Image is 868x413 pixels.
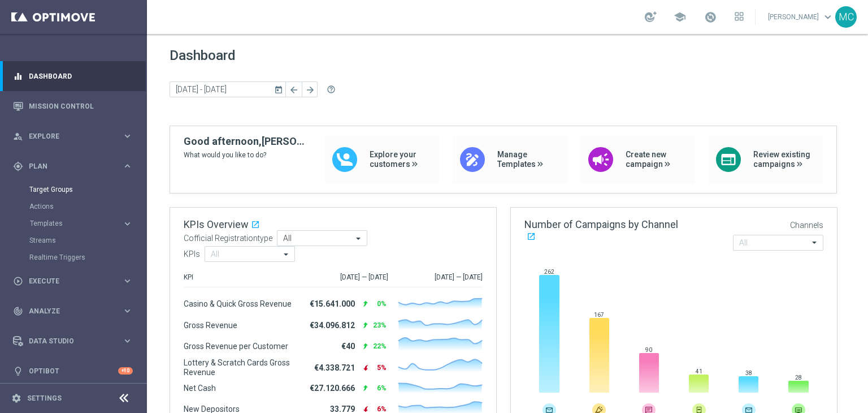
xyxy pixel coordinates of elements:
div: Templates [29,215,146,232]
div: +10 [118,367,133,375]
button: equalizer Dashboard [12,72,133,81]
i: track_changes [13,306,23,316]
a: Streams [29,236,118,245]
span: Templates [30,220,111,227]
span: Plan [29,163,122,170]
button: play_circle_outline Execute keyboard_arrow_right [12,277,133,286]
div: Data Studio [13,336,122,346]
div: Analyze [13,306,122,316]
a: [PERSON_NAME]keyboard_arrow_down [767,8,835,25]
i: keyboard_arrow_right [122,218,133,229]
i: gps_fixed [13,161,23,171]
div: Dashboard [13,61,133,91]
div: Target Groups [29,181,146,198]
a: Target Groups [29,185,118,194]
a: Dashboard [29,61,133,91]
div: Streams [29,232,146,249]
i: lightbulb [13,366,23,376]
div: Execute [13,276,122,286]
a: Optibot [29,356,118,386]
div: Mission Control [13,91,133,121]
a: Settings [27,395,62,402]
i: settings [11,393,21,403]
i: person_search [13,131,23,141]
i: keyboard_arrow_right [122,276,133,286]
button: Mission Control [12,102,133,111]
button: lightbulb Optibot +10 [12,367,133,376]
button: Templates keyboard_arrow_right [29,219,133,228]
span: school [674,11,686,23]
a: Actions [29,202,118,211]
a: Realtime Triggers [29,253,118,262]
span: Explore [29,133,122,140]
span: Execute [29,278,122,285]
i: keyboard_arrow_right [122,306,133,316]
button: person_search Explore keyboard_arrow_right [12,132,133,141]
div: Actions [29,198,146,215]
i: equalizer [13,71,23,81]
div: Realtime Triggers [29,249,146,266]
div: Templates [30,220,122,227]
span: Analyze [29,308,122,315]
div: Optibot [13,356,133,386]
div: Plan [13,161,122,171]
i: keyboard_arrow_right [122,335,133,346]
i: keyboard_arrow_right [122,161,133,171]
div: MC [835,6,857,28]
span: keyboard_arrow_down [822,11,834,23]
span: Data Studio [29,338,122,345]
button: track_changes Analyze keyboard_arrow_right [12,307,133,316]
div: Explore [13,131,122,141]
i: keyboard_arrow_right [122,131,133,141]
button: Data Studio keyboard_arrow_right [12,337,133,346]
i: play_circle_outline [13,276,23,286]
a: Mission Control [29,91,133,121]
button: gps_fixed Plan keyboard_arrow_right [12,162,133,171]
